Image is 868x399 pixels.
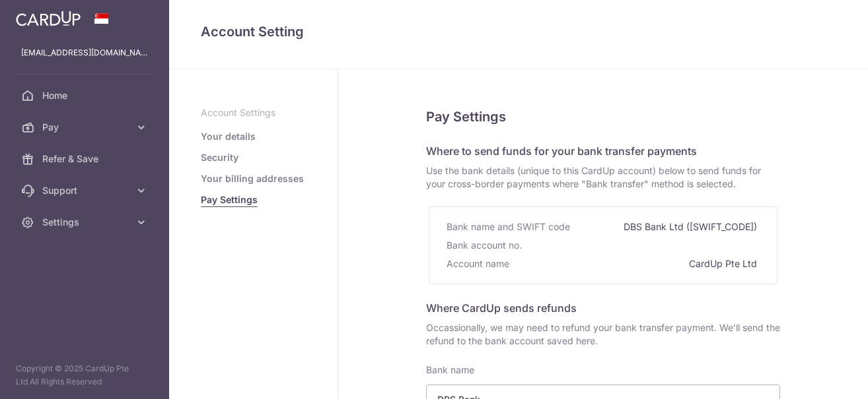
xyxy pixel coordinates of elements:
label: Bank name [426,363,474,377]
div: Bank name and SWIFT code [447,218,573,236]
span: Home [42,89,129,102]
span: Pay [42,121,129,134]
span: Refer & Save [42,152,129,166]
span: Support [42,184,129,197]
p: [EMAIL_ADDRESS][DOMAIN_NAME] [21,46,148,59]
a: Security [201,151,238,164]
a: Pay Settings [201,193,258,206]
div: DBS Bank Ltd ([SWIFT_CODE]) [624,218,760,236]
div: CardUp Pte Ltd [689,255,760,273]
p: Account Settings [201,106,306,119]
span: Where CardUp sends refunds [426,301,577,315]
span: translation missing: en.refund_bank_accounts.show.title.account_setting [201,24,304,40]
span: Settings [42,216,129,229]
img: CardUp [16,11,81,26]
a: Your billing addresses [201,172,304,185]
a: Your details [201,130,256,143]
div: Bank account no. [447,236,524,255]
iframe: Opens a widget where you can find more information [783,359,855,392]
span: Use the bank details (unique to this CardUp account) below to send funds for your cross-border pa... [426,164,780,191]
span: Where to send funds for your bank transfer payments [426,144,697,158]
h5: Pay Settings [426,106,780,127]
span: Occassionally, we may need to refund your bank transfer payment. We’ll send the refund to the ban... [426,321,780,348]
div: Account name [447,255,512,273]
